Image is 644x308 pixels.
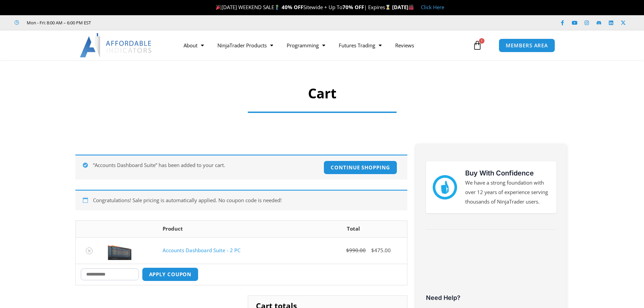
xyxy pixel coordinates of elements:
[280,38,332,53] a: Programming
[158,221,300,237] th: Product
[108,241,132,260] img: Screenshot 2024-08-26 155710eeeee | Affordable Indicators – NinjaTrader
[142,267,199,281] button: Apply coupon
[421,4,444,10] a: Click Here
[80,33,152,57] img: LogoAI | Affordable Indicators – NinjaTrader
[426,294,556,302] h3: Need Help?
[506,43,548,48] span: MEMBERS AREA
[479,38,484,44] span: 1
[462,35,492,55] a: 1
[385,5,390,10] img: ⌛
[25,19,91,27] span: Mon - Fri: 8:00 AM – 6:00 PM EST
[98,84,546,103] h1: Cart
[465,168,550,178] h3: Buy With Confidence
[426,241,556,292] iframe: Customer reviews powered by Trustpilot
[75,190,407,210] div: Congratulations! Sale pricing is automatically applied. No coupon code is needed!
[388,38,421,53] a: Reviews
[371,247,374,254] span: $
[324,161,397,174] a: Continue shopping
[177,38,471,53] nav: Menu
[75,155,407,180] div: “Accounts Dashboard Suite” has been added to your cart.
[300,221,407,237] th: Total
[433,175,457,199] img: mark thumbs good 43913 | Affordable Indicators – NinjaTrader
[214,4,392,10] span: [DATE] WEEKEND SALE Sitewide + Up To | Expires
[100,19,202,26] iframe: Customer reviews powered by Trustpilot
[371,247,391,254] bdi: 475.00
[465,178,550,207] p: We have a strong foundation with over 12 years of experience serving thousands of NinjaTrader users.
[86,247,93,254] a: Remove Accounts Dashboard Suite - 2 PC from cart
[499,39,555,52] a: MEMBERS AREA
[342,4,364,10] strong: 70% OFF
[346,247,349,254] span: $
[216,5,221,10] img: 🎉
[211,38,280,53] a: NinjaTrader Products
[392,4,414,10] strong: [DATE]
[177,38,211,53] a: About
[409,5,414,10] img: 🏭
[275,5,280,10] img: 🏌️‍♂️
[346,247,366,254] bdi: 990.00
[282,4,303,10] strong: 40% OFF
[163,247,240,254] a: Accounts Dashboard Suite - 2 PC
[332,38,388,53] a: Futures Trading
